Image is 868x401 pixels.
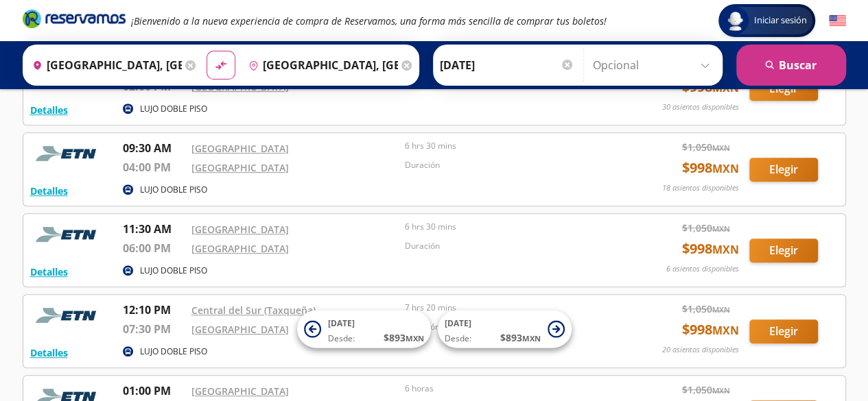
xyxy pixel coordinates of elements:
[328,332,355,345] span: Desde:
[384,330,424,345] span: $ 893
[682,221,730,235] span: $ 1,050
[829,12,846,29] button: English
[123,321,185,337] p: 07:30 PM
[662,344,739,356] p: 20 asientos disponibles
[749,158,818,182] button: Elegir
[712,242,739,257] small: MXN
[30,184,68,198] button: Detalles
[682,382,730,397] span: $ 1,050
[191,142,289,155] a: [GEOGRAPHIC_DATA]
[27,48,182,82] input: Buscar Origen
[445,332,471,345] span: Desde:
[191,80,289,93] a: [GEOGRAPHIC_DATA]
[191,385,289,398] a: [GEOGRAPHIC_DATA]
[23,8,126,33] a: Brand Logo
[140,184,207,196] p: LUJO DOBLE PISO
[712,223,730,234] small: MXN
[140,103,207,115] p: LUJO DOBLE PISO
[405,302,612,314] p: 7 hrs 20 mins
[191,161,289,174] a: [GEOGRAPHIC_DATA]
[23,8,126,29] i: Brand Logo
[666,263,739,275] p: 6 asientos disponibles
[30,302,106,329] img: RESERVAMOS
[682,319,739,340] span: $ 998
[405,221,612,233] p: 6 hrs 30 mins
[440,48,574,82] input: Elegir Fecha
[522,333,541,343] small: MXN
[438,311,572,348] button: [DATE]Desde:$893MXN
[405,159,612,171] p: Duración
[123,382,185,399] p: 01:00 PM
[191,223,289,236] a: [GEOGRAPHIC_DATA]
[662,101,739,113] p: 30 asientos disponibles
[500,330,541,345] span: $ 893
[405,240,612,252] p: Duración
[593,48,716,82] input: Opcional
[682,158,739,178] span: $ 998
[131,14,607,27] em: ¡Bienvenido a la nueva experiencia de compra de Reservamos, una forma más sencilla de comprar tus...
[749,319,818,343] button: Elegir
[243,48,398,82] input: Buscar Destino
[405,382,612,395] p: 6 horas
[328,317,355,329] span: [DATE]
[123,140,185,156] p: 09:30 AM
[712,323,739,338] small: MXN
[712,161,739,176] small: MXN
[30,265,68,279] button: Detalles
[191,323,289,336] a: [GEOGRAPHIC_DATA]
[749,239,818,263] button: Elegir
[30,140,106,167] img: RESERVAMOS
[191,304,316,317] a: Central del Sur (Taxqueña)
[662,182,739,194] p: 18 asientos disponibles
[123,159,185,175] p: 04:00 PM
[123,221,185,237] p: 11:30 AM
[140,265,207,277] p: LUJO DOBLE PISO
[736,45,846,86] button: Buscar
[712,385,730,396] small: MXN
[140,345,207,358] p: LUJO DOBLE PISO
[682,239,739,259] span: $ 998
[123,302,185,318] p: 12:10 PM
[30,345,68,360] button: Detalles
[682,302,730,316] span: $ 1,050
[297,311,431,348] button: [DATE]Desde:$893MXN
[712,143,730,153] small: MXN
[406,333,424,343] small: MXN
[30,103,68,117] button: Detalles
[405,140,612,152] p: 6 hrs 30 mins
[30,221,106,248] img: RESERVAMOS
[445,317,471,329] span: [DATE]
[191,242,289,255] a: [GEOGRAPHIC_DATA]
[712,304,730,315] small: MXN
[682,140,730,154] span: $ 1,050
[123,240,185,256] p: 06:00 PM
[749,14,812,27] span: Iniciar sesión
